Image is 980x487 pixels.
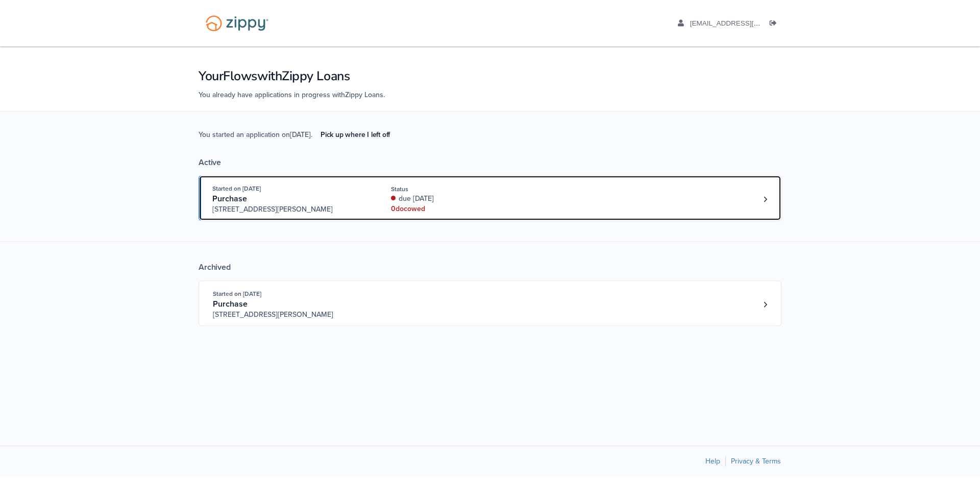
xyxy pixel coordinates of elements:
span: Started on [DATE] [213,290,261,297]
span: You already have applications in progress with Zippy Loans . [199,90,385,99]
div: due [DATE] [391,194,527,204]
a: Log out [770,19,781,30]
a: Loan number 4228033 [757,192,773,207]
a: Loan number 3802615 [757,297,773,312]
div: Active [199,157,781,168]
span: Started on [DATE] [212,185,261,192]
img: Logo [199,10,275,36]
a: edit profile [678,19,807,30]
a: Open loan 3802615 [199,281,781,326]
span: Purchase [213,299,248,309]
div: Status [391,184,527,194]
span: aaboley88@icloud.com [690,19,807,27]
div: 0 doc owed [391,204,527,214]
span: You started an application on [DATE] . [199,129,398,157]
span: Purchase [212,194,247,204]
h1: Your Flows with Zippy Loans [199,67,781,85]
a: Privacy & Terms [731,457,781,466]
a: Open loan 4228033 [199,175,781,221]
span: [STREET_ADDRESS][PERSON_NAME] [212,204,368,215]
a: Pick up where I left off [312,126,398,143]
a: Help [705,457,720,466]
div: Archived [199,262,781,272]
span: [STREET_ADDRESS][PERSON_NAME] [213,310,369,320]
